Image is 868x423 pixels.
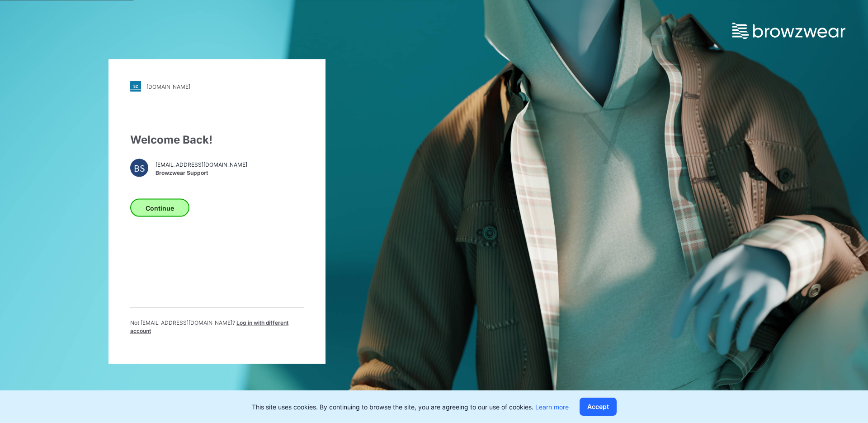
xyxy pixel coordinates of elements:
[130,81,304,92] a: [DOMAIN_NAME]
[580,398,617,416] button: Accept
[156,160,247,168] span: [EMAIL_ADDRESS][DOMAIN_NAME]
[130,132,304,148] div: Welcome Back!
[130,159,148,177] div: BS
[252,402,569,412] p: This site uses cookies. By continuing to browse the site, you are agreeing to our use of cookies.
[130,81,141,92] img: stylezone-logo.562084cfcfab977791bfbf7441f1a819.svg
[732,23,845,39] img: browzwear-logo.e42bd6dac1945053ebaf764b6aa21510.svg
[130,319,304,335] p: Not [EMAIL_ADDRESS][DOMAIN_NAME] ?
[130,199,189,217] button: Continue
[156,168,247,177] span: Browzwear Support
[146,83,190,90] div: [DOMAIN_NAME]
[535,403,569,411] a: Learn more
